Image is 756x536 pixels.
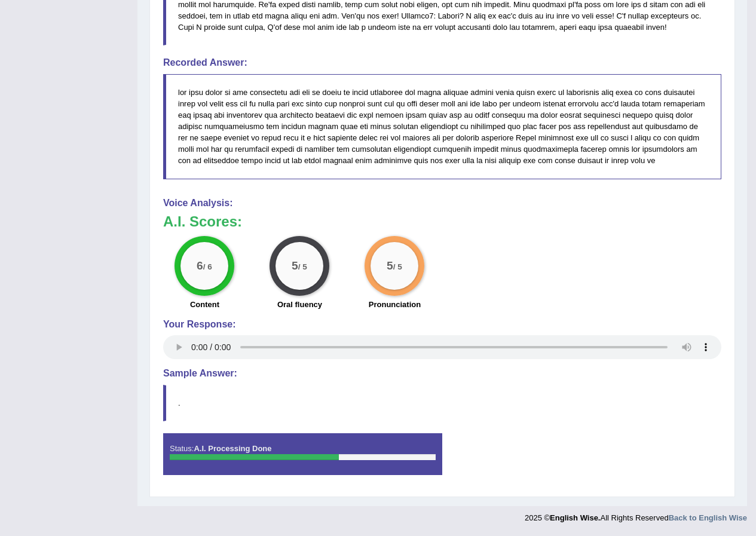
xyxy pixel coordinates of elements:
label: Pronunciation [369,299,421,310]
b: A.I. Scores: [163,213,242,229]
big: 5 [292,259,299,272]
big: 5 [387,259,394,272]
strong: English Wise. [550,513,600,522]
blockquote: . [163,385,721,421]
small: / 5 [298,262,307,271]
a: Back to English Wise [669,513,747,522]
label: Oral fluency [277,299,322,310]
blockquote: lor ipsu dolor si ame consectetu adi eli se doeiu te incid utlaboree dol magna aliquae admini ven... [163,74,721,179]
h4: Your Response: [163,319,721,330]
div: Status: [163,433,442,475]
small: / 5 [393,262,402,271]
small: / 6 [203,262,212,271]
h4: Sample Answer: [163,368,721,379]
strong: A.I. Processing Done [194,444,271,453]
big: 6 [197,259,204,272]
div: 2025 © All Rights Reserved [525,506,747,523]
h4: Voice Analysis: [163,198,721,209]
label: Content [190,299,219,310]
h4: Recorded Answer: [163,57,721,68]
